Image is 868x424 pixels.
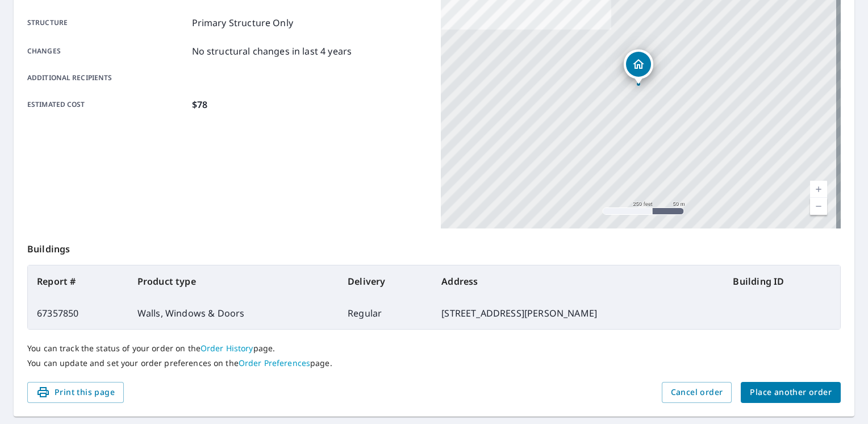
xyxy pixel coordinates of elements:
[671,385,723,400] span: Cancel order
[432,297,724,329] td: [STREET_ADDRESS][PERSON_NAME]
[339,297,432,329] td: Regular
[810,181,827,198] a: Current Level 17, Zoom In
[192,44,352,58] p: No structural changes in last 4 years
[239,358,310,368] a: Order Preferences
[810,198,827,215] a: Current Level 17, Zoom Out
[27,98,187,111] p: Estimated cost
[28,265,128,297] th: Report #
[27,16,187,30] p: Structure
[192,16,293,30] p: Primary Structure Only
[741,382,841,403] button: Place another order
[27,358,841,368] p: You can update and set your order preferences on the page.
[128,297,339,329] td: Walls, Windows & Doors
[201,343,253,354] a: Order History
[432,265,724,297] th: Address
[724,265,840,297] th: Building ID
[27,343,841,354] p: You can track the status of your order on the page.
[27,382,124,403] button: Print this page
[28,297,128,329] td: 67357850
[624,49,653,85] div: Dropped pin, building 1, Residential property, 4849 James Rd North Ridgeville, OH 44039
[27,73,187,83] p: Additional recipients
[750,385,832,400] span: Place another order
[27,44,187,58] p: Changes
[192,98,207,111] p: $78
[339,265,432,297] th: Delivery
[662,382,732,403] button: Cancel order
[36,385,115,400] span: Print this page
[27,228,841,265] p: Buildings
[128,265,339,297] th: Product type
